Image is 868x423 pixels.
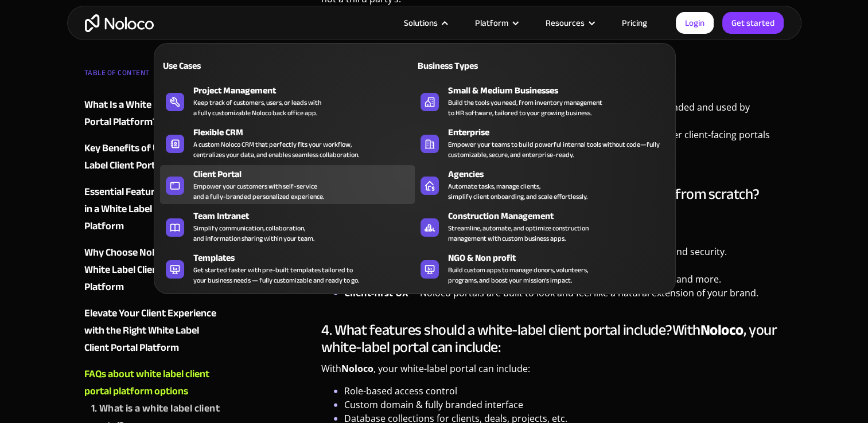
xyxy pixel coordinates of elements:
div: Team Intranet [193,209,420,223]
div: Flexible CRM [193,126,420,139]
div: Empower your teams to build powerful internal tools without code—fully customizable, secure, and ... [448,139,664,160]
strong: Client-first UX [344,287,408,299]
a: TemplatesGet started faster with pre-built templates tailored toyour business needs — fully custo... [160,249,415,288]
div: Small & Medium Businesses [448,84,675,97]
a: Small & Medium BusinessesBuild the tools you need, from inventory managementto HR software, tailo... [415,81,670,120]
a: Flexible CRMA custom Noloco CRM that perfectly fits your workflow,centralizes your data, and enab... [160,123,415,162]
a: Use Cases [160,52,415,79]
div: Templates [193,251,420,265]
div: Solutions [404,15,438,30]
a: FAQs about white label client portal platform options [84,366,223,400]
h3: 4. What features should a white-label client portal include?With , your white-label portal can in... [321,322,784,356]
a: Business Types [415,52,670,79]
a: Construction ManagementStreamline, automate, and optimize constructionmanagement with custom busi... [415,207,670,246]
strong: Noloco [341,362,373,375]
div: Resources [531,15,608,30]
a: Elevate Your Client Experience with the Right White Label Client Portal Platform [84,305,223,357]
div: A custom Noloco CRM that perfectly fits your workflow, centralizes your data, and enables seamles... [193,139,359,160]
a: Client PortalEmpower your customers with self-serviceand a fully-branded personalized experience. [160,165,415,204]
a: Why Choose Noloco as Your White Label Client Portal Platform [84,244,223,296]
a: Pricing [608,15,661,30]
a: EnterpriseEmpower your teams to build powerful internal tools without code—fully customizable, se... [415,123,670,162]
a: NGO & Non profitBuild custom apps to manage donors, volunteers,programs, and boost your mission’s... [415,249,670,288]
div: Client Portal [193,167,420,181]
div: Construction Management [448,209,675,223]
strong: Noloco [700,316,744,344]
div: Platform [461,15,531,30]
a: home [85,14,154,32]
div: Resources [546,15,585,30]
div: Agencies [448,167,675,181]
div: Enterprise [448,126,675,139]
a: Team IntranetSimplify communication, collaboration,and information sharing within your team. [160,207,415,246]
li: Role-based access control [344,384,784,398]
div: Business Types [415,59,538,73]
div: NGO & Non profit [448,251,675,265]
div: TABLE OF CONTENT [84,64,223,87]
a: What Is a White Label Client Portal Platform? [84,96,223,131]
div: Automate tasks, manage clients, simplify client onboarding, and scale effortlessly. [448,181,587,202]
a: Login [676,12,714,34]
a: Key Benefits of Using a White Label Client Portal Platform [84,140,223,174]
div: Keep track of customers, users, or leads with a fully customizable Noloco back office app. [193,97,321,118]
p: With , your white-label portal can include: [321,362,784,384]
a: Project ManagementKeep track of customers, users, or leads witha fully customizable Noloco back o... [160,81,415,120]
div: Build the tools you need, from inventory management to HR software, tailored to your growing busi... [448,97,602,118]
a: Get started [722,12,784,34]
div: Streamline, automate, and optimize construction management with custom business apps. [448,223,589,244]
a: AgenciesAutomate tasks, manage clients,simplify client onboarding, and scale effortlessly. [415,165,670,204]
div: Get started faster with pre-built templates tailored to your business needs — fully customizable ... [193,265,359,285]
div: Empower your customers with self-service and a fully-branded personalized experience. [193,181,324,202]
div: Solutions [390,15,461,30]
div: Build custom apps to manage donors, volunteers, programs, and boost your mission’s impact. [448,265,588,285]
div: Project Management [193,84,420,97]
div: Use Cases [160,59,283,73]
div: Platform [475,15,508,30]
a: Essential Features to Look For in a White Label Client Portal Platform [84,183,223,235]
nav: Solutions [154,27,676,294]
div: Simplify communication, collaboration, and information sharing within your team. [193,223,314,244]
li: Custom domain & fully branded interface [344,398,784,412]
